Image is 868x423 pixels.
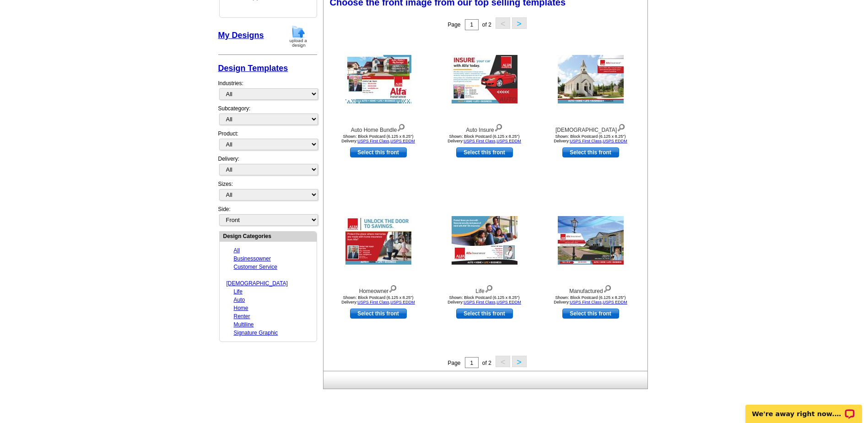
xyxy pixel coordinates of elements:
[218,155,317,180] div: Delivery:
[345,55,411,103] img: Auto Home Bundle
[512,17,527,29] button: >
[390,139,415,143] a: USPS EDDM
[397,122,405,132] img: view design details
[558,55,624,103] img: Church
[234,297,245,303] a: Auto
[562,309,619,319] a: use this design
[434,295,535,304] div: Shown: Block Postcard (6.125 x 8.25") Delivery: ,
[357,139,389,143] a: USPS First Class
[218,64,288,73] a: Design Templates
[218,130,317,155] div: Product:
[452,55,518,103] img: Auto Insure
[350,309,407,319] a: use this design
[447,360,460,366] span: Page
[328,122,429,134] div: Auto Home Bundle
[328,134,429,143] div: Shown: Block Postcard (6.125 x 8.25") Delivery: ,
[328,283,429,295] div: Homeowner
[234,305,248,311] a: Home
[218,75,317,104] div: Industries:
[218,205,317,227] div: Side:
[540,122,641,134] div: [DEMOGRAPHIC_DATA]
[739,394,868,423] iframe: LiveChat chat widget
[234,313,250,320] a: Renter
[434,283,535,295] div: Life
[234,247,240,254] a: All
[570,300,602,304] a: USPS First Class
[540,134,641,143] div: Shown: Block Postcard (6.125 x 8.25") Delivery: ,
[496,139,521,143] a: USPS EDDM
[496,17,510,29] button: <
[496,300,521,304] a: USPS EDDM
[388,283,397,293] img: view design details
[434,122,535,134] div: Auto Insure
[603,283,612,293] img: view design details
[234,321,254,328] a: Multiline
[603,300,627,304] a: USPS EDDM
[234,264,277,270] a: Customer Service
[494,122,503,132] img: view design details
[562,147,619,157] a: use this design
[345,216,411,265] img: Homeowner
[434,134,535,143] div: Shown: Block Postcard (6.125 x 8.25") Delivery: ,
[447,22,460,28] span: Page
[496,356,510,367] button: <
[540,295,641,304] div: Shown: Block Postcard (6.125 x 8.25") Delivery: ,
[218,180,317,205] div: Sizes:
[603,139,627,143] a: USPS EDDM
[558,216,624,265] img: Manufactured
[350,147,407,157] a: use this design
[234,288,243,295] a: Life
[226,280,288,287] a: [DEMOGRAPHIC_DATA]
[540,283,641,295] div: Manufactured
[390,300,415,304] a: USPS EDDM
[482,22,491,28] span: of 2
[234,255,271,262] a: Businessowner
[220,232,317,240] div: Design Categories
[452,216,518,265] img: Life
[456,147,513,157] a: use this design
[286,25,310,48] img: upload-design
[218,31,264,40] a: My Designs
[570,139,602,143] a: USPS First Class
[464,139,496,143] a: USPS First Class
[218,104,317,130] div: Subcategory:
[617,122,625,132] img: view design details
[456,309,513,319] a: use this design
[485,283,493,293] img: view design details
[328,295,429,304] div: Shown: Block Postcard (6.125 x 8.25") Delivery: ,
[234,330,278,336] a: Signature Graphic
[512,356,527,367] button: >
[482,360,491,366] span: of 2
[464,300,496,304] a: USPS First Class
[357,300,389,304] a: USPS First Class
